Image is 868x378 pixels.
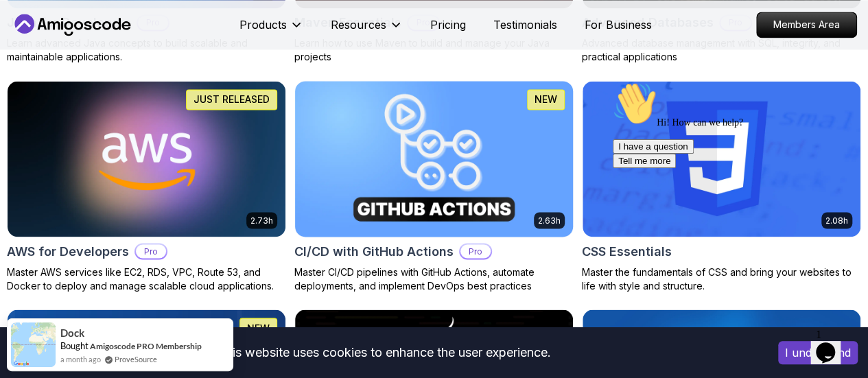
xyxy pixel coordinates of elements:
[583,81,860,237] img: CSS Essentials card
[7,265,286,292] p: Master AWS services like EC2, RDS, VPC, Route 53, and Docker to deploy and manage scalable cloud ...
[294,80,574,292] a: CI/CD with GitHub Actions card2.63hNEWCI/CD with GitHub ActionsProMaster CI/CD pipelines with Git...
[778,341,858,364] button: Accept cookies
[5,63,86,78] button: I have a question
[193,93,270,106] p: JUST RELEASED
[582,36,861,64] p: Advanced database management with SQL, integrity, and practical applications
[535,93,557,106] p: NEW
[582,241,672,261] h2: CSS Essentials
[247,321,270,335] p: NEW
[582,80,861,292] a: CSS Essentials card2.08hCSS EssentialsMaster the fundamentals of CSS and bring your websites to l...
[250,215,273,226] p: 2.73h
[136,244,166,258] p: Pro
[430,16,466,33] a: Pricing
[60,327,84,339] span: Dock
[288,77,580,240] img: CI/CD with GitHub Actions card
[239,16,287,33] p: Products
[5,5,253,92] div: 👋Hi! How can we help?I have a questionTell me more
[239,16,303,44] button: Products
[294,265,574,292] p: Master CI/CD pipelines with GitHub Actions, automate deployments, and implement DevOps best pract...
[756,12,857,38] a: Members Area
[7,241,129,261] h2: AWS for Developers
[5,5,49,49] img: :wave:
[5,78,69,92] button: Tell me more
[115,353,157,365] a: ProveSource
[7,36,286,64] p: Learn advanced Java concepts to build scalable and maintainable applications.
[493,16,557,33] a: Testimonials
[5,41,136,51] span: Hi! How can we help?
[538,215,561,226] p: 2.63h
[331,16,403,44] button: Resources
[460,244,491,258] p: Pro
[585,16,652,33] a: For Business
[7,80,286,292] a: AWS for Developers card2.73hJUST RELEASEDAWS for DevelopersProMaster AWS services like EC2, RDS, ...
[60,353,101,365] span: a month ago
[757,12,856,37] p: Members Area
[11,322,56,367] img: provesource social proof notification image
[10,338,758,368] div: This website uses cookies to enhance the user experience.
[90,341,202,351] a: Amigoscode PRO Membership
[331,16,386,33] p: Resources
[294,36,574,64] p: Learn how to use Maven to build and manage your Java projects
[582,265,861,292] p: Master the fundamentals of CSS and bring your websites to life with style and structure.
[810,323,854,364] iframe: chat widget
[294,241,454,261] h2: CI/CD with GitHub Actions
[8,81,285,237] img: AWS for Developers card
[60,340,89,351] span: Bought
[607,76,854,316] iframe: chat widget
